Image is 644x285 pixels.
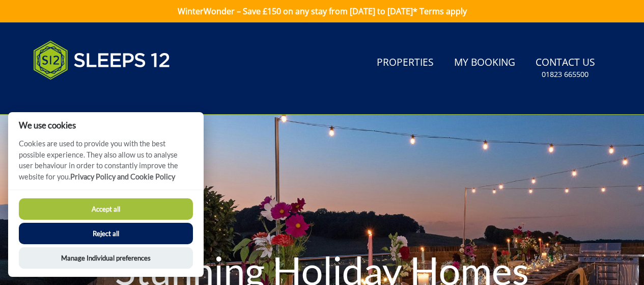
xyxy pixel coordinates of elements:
[70,172,175,181] a: Privacy Policy and Cookie Policy
[373,51,438,74] a: Properties
[19,223,193,244] button: Reject all
[450,51,519,74] a: My Booking
[19,198,193,220] button: Accept all
[28,92,135,100] iframe: Customer reviews powered by Trustpilot
[531,51,599,85] a: Contact Us01823 665500
[542,69,589,80] small: 01823 665500
[8,120,204,130] h2: We use cookies
[8,138,204,190] p: Cookies are used to provide you with the best possible experience. They also allow us to analyse ...
[33,35,171,86] img: Sleeps 12
[19,247,193,269] button: Manage Individual preferences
